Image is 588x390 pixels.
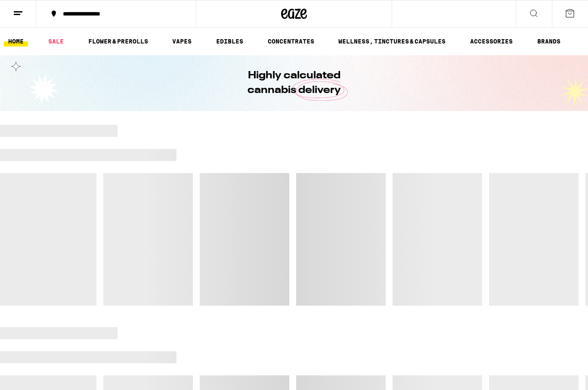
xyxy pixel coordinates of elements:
[263,36,319,46] a: CONCENTRATES
[223,68,365,98] h1: Highly calculated cannabis delivery
[212,36,248,46] a: EDIBLES
[168,36,196,46] a: VAPES
[4,36,28,46] a: HOME
[44,36,68,46] a: SALE
[84,36,152,46] a: FLOWER & PREROLLS
[466,36,517,46] a: ACCESSORIES
[334,36,450,46] a: WELLNESS, TINCTURES & CAPSULES
[533,36,565,46] button: BRANDS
